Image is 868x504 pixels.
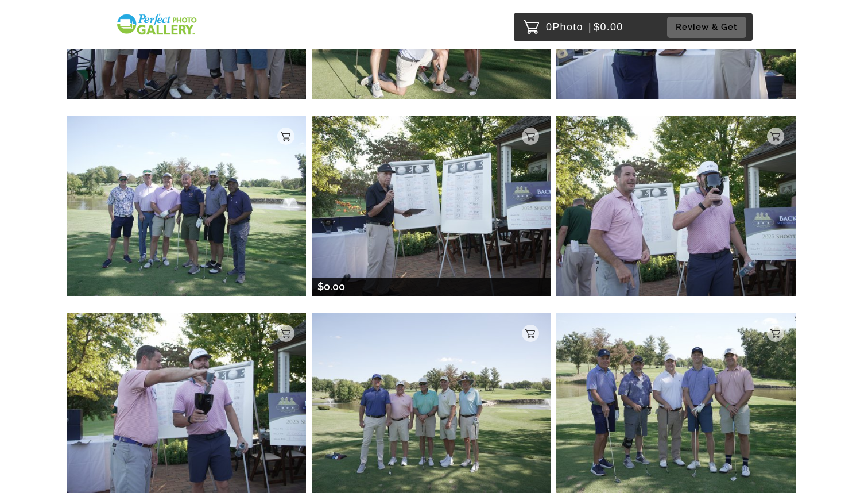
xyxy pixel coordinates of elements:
[546,18,623,36] p: 0 $0.00
[317,278,345,296] p: $0.00
[115,13,198,36] img: Snapphound Logo
[67,313,306,493] img: 221880
[556,116,796,295] img: 221884
[552,18,583,36] span: Photo
[667,17,750,38] a: Review & Get
[67,116,306,295] img: 221981
[667,17,746,38] button: Review & Get
[556,313,796,493] img: 221984
[312,313,551,493] img: 221983
[312,116,551,295] img: 221883
[588,21,592,33] span: |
